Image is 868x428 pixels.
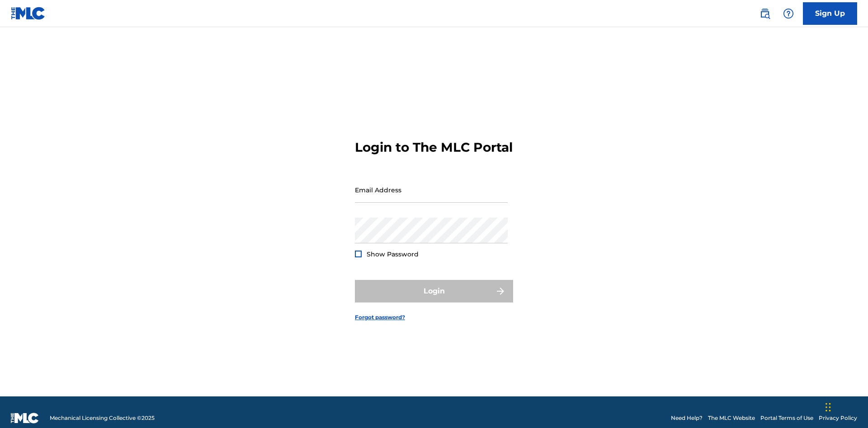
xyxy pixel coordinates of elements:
[779,5,797,23] div: Help
[760,414,813,422] a: Portal Terms of Use
[355,140,513,155] h3: Login to The MLC Portal
[11,413,39,423] img: logo
[756,5,774,23] a: Public Search
[759,8,770,19] img: search
[671,414,703,422] a: Need Help?
[708,414,755,422] a: The MLC Website
[367,250,419,258] span: Show Password
[803,2,857,25] a: Sign Up
[819,414,857,422] a: Privacy Policy
[826,394,831,421] div: Drag
[783,8,794,19] img: help
[11,7,46,20] img: MLC Logo
[50,414,155,422] span: Mechanical Licensing Collective © 2025
[355,313,405,321] a: Forgot password?
[823,385,868,428] iframe: Chat Widget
